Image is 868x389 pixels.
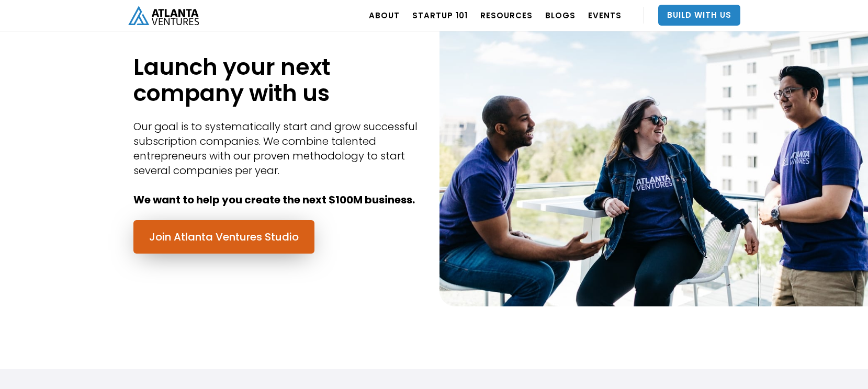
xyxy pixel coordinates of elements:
[480,1,533,30] a: RESOURCES
[588,1,622,30] a: EVENTS
[545,1,576,30] a: BLOGS
[133,119,424,207] div: Our goal is to systematically start and grow successful subscription companies. We combine talent...
[658,5,740,26] a: Build With Us
[133,54,424,106] h1: Launch your next company with us
[133,220,314,254] a: Join Atlanta Ventures Studio
[412,1,468,30] a: Startup 101
[133,192,415,207] strong: We want to help you create the next $100M business.
[369,1,400,30] a: ABOUT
